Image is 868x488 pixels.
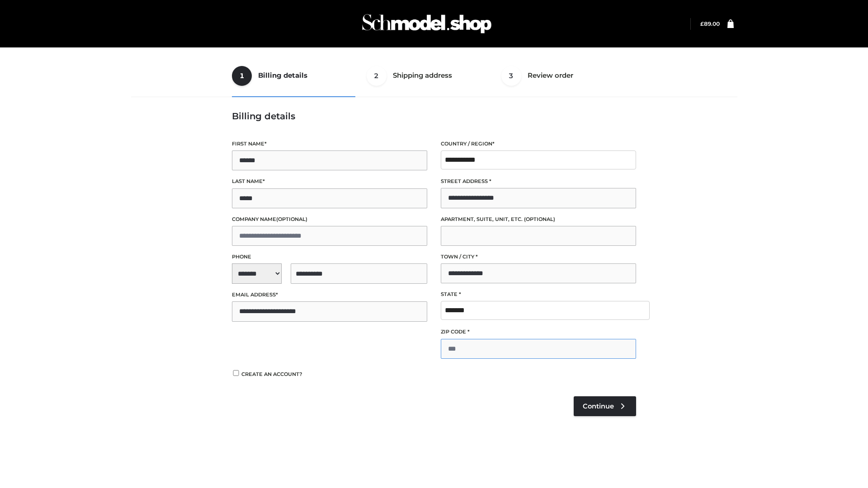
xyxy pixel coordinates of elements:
span: (optional) [276,216,307,222]
span: £ [700,20,704,27]
span: Create an account? [241,371,302,377]
label: Apartment, suite, unit, etc. [441,215,636,224]
label: Country / Region [441,140,636,148]
label: Last name [232,177,427,186]
label: Company name [232,215,427,224]
bdi: 89.00 [700,20,720,27]
label: First name [232,140,427,148]
label: Email address [232,291,427,299]
span: Continue [583,402,614,410]
a: £89.00 [700,20,720,27]
img: Schmodel Admin 964 [359,6,495,42]
label: State [441,290,636,299]
label: ZIP Code [441,328,636,336]
label: Phone [232,253,427,261]
span: (optional) [524,216,555,222]
a: Continue [574,396,636,416]
label: Town / City [441,253,636,261]
label: Street address [441,177,636,186]
h3: Billing details [232,111,636,122]
input: Create an account? [232,370,240,376]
